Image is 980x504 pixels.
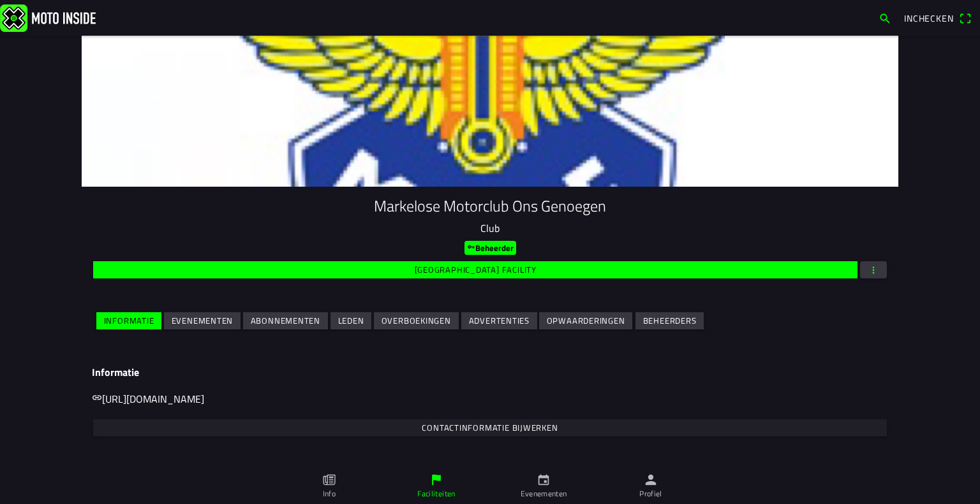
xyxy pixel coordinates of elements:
ion-icon: key [467,243,475,251]
ion-button: Evenementen [164,312,241,329]
ion-button: Opwaarderingen [539,312,632,329]
ion-icon: flag [429,473,443,487]
ion-label: Faciliteiten [417,488,455,500]
h3: Informatie [92,366,888,378]
ion-icon: paper [322,473,336,487]
ion-button: Leden [330,312,371,329]
ion-icon: link [92,392,102,403]
ion-button: Contactinformatie bijwerken [93,419,887,436]
ion-button: Abonnementen [243,312,328,329]
ion-button: Advertenties [461,312,537,329]
span: Inchecken [904,11,954,25]
ion-button: [GEOGRAPHIC_DATA] facility [93,261,857,278]
a: Incheckenqr scanner [898,7,977,29]
p: Club [92,220,888,236]
ion-label: Evenementen [521,488,567,500]
ion-icon: calendar [537,473,551,487]
ion-badge: Beheerder [464,241,516,255]
ion-button: Beheerders [635,312,704,329]
ion-button: Overboekingen [374,312,459,329]
a: link[URL][DOMAIN_NAME] [92,391,204,407]
ion-button: Informatie [96,312,161,329]
h1: Markelose Motorclub Ons Genoegen [92,197,888,215]
ion-icon: person [644,473,658,487]
ion-label: Info [323,488,336,500]
a: search [872,7,898,29]
ion-label: Profiel [639,488,662,500]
